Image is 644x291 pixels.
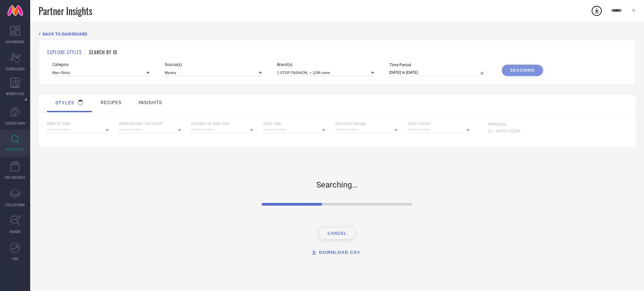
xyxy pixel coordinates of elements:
[5,202,25,207] span: COLLECTIONS
[5,66,25,71] span: SCORECARDS
[335,121,397,126] span: Discount Range :
[5,121,25,126] span: SUGGESTIONS
[52,62,150,67] span: Category
[389,69,487,76] input: Select time period
[47,121,109,126] span: Rate of Sale :
[389,63,487,67] span: Time Period
[319,250,360,255] span: DOWNLOAD CSV
[139,100,162,105] div: insights
[39,31,636,37] div: Back TO Dashboard
[5,175,25,180] span: CDC INSIGHTS
[165,62,262,67] span: Source(s)
[6,147,24,152] span: INSPIRATION
[277,62,374,67] span: Brand(s)
[119,121,181,126] span: Revenue per List count :
[101,100,121,105] div: recipes
[263,121,325,126] span: Style Age :
[9,229,21,234] span: TRENDS
[47,49,82,56] h1: EXPLORE STYLES
[495,129,520,134] span: APPLY FILTER
[43,31,87,37] span: BACK TO DASHBOARD
[6,39,24,44] span: DASHBOARD
[408,121,470,126] span: Style Colors :
[55,100,84,106] div: styles
[191,121,253,126] span: Number of days live :
[591,5,603,17] div: Open download list
[12,256,18,261] span: FWD
[39,4,92,18] span: Partner Insights
[89,49,117,56] h1: SEARCH BY ID
[316,163,358,190] span: Searching...
[6,91,24,96] span: WORKSPACE
[488,122,520,127] span: Attributes
[319,228,355,239] button: Cancel
[302,245,369,260] button: DOWNLOAD CSV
